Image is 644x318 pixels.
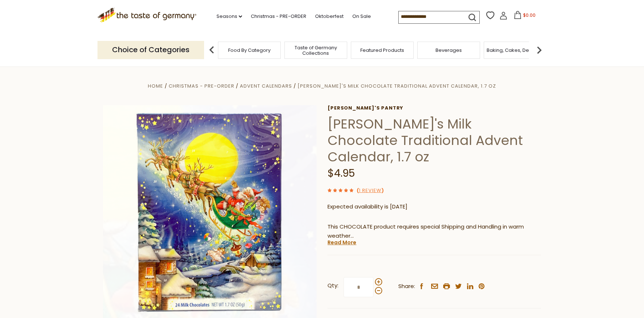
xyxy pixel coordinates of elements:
[509,11,540,22] button: $0.00
[523,12,536,18] span: $0.00
[251,12,306,20] a: Christmas - PRE-ORDER
[228,47,271,53] a: Food By Category
[359,187,382,195] a: 1 Review
[327,222,541,241] p: This CHOCOLATE product requires special Shipping and Handling in warm weather
[398,282,415,291] span: Share:
[436,47,462,53] a: Beverages
[352,12,371,20] a: On Sale
[298,83,496,89] a: [PERSON_NAME]'s Milk Chocolate Traditional Advent Calendar, 1.7 oz
[216,12,242,20] a: Seasons
[315,12,344,20] a: Oktoberfest
[344,277,373,297] input: Qty:
[240,83,292,89] a: Advent Calendars
[169,83,234,89] a: Christmas - PRE-ORDER
[327,116,541,165] h1: [PERSON_NAME]'s Milk Chocolate Traditional Advent Calendar, 1.7 oz
[327,105,541,111] a: [PERSON_NAME]'s Pantry
[148,83,163,89] a: Home
[532,43,547,57] img: next arrow
[357,187,384,194] span: ( )
[327,281,338,290] strong: Qty:
[327,202,541,211] p: Expected availability is [DATE]
[97,41,204,59] p: Choice of Categories
[287,45,345,56] a: Taste of Germany Collections
[204,43,219,57] img: previous arrow
[327,166,355,180] span: $4.95
[487,47,543,53] a: Baking, Cakes, Desserts
[360,47,404,53] a: Featured Products
[327,239,356,246] a: Read More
